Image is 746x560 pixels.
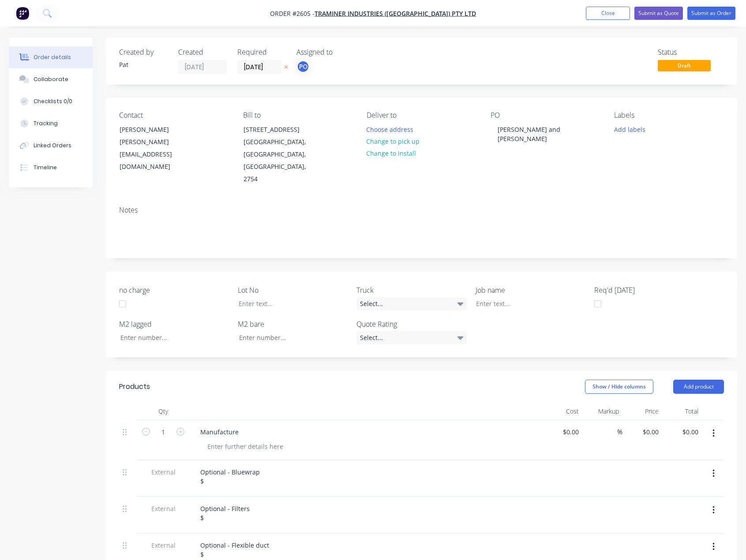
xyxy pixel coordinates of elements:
div: Cost [543,403,582,420]
button: Change to pick up [362,135,424,147]
div: Required [237,48,286,56]
div: Optional - Filters $ [193,502,257,524]
span: External [140,504,186,513]
button: Change to install [362,147,421,159]
div: Products [119,381,150,392]
button: Timeline [9,157,93,179]
button: Linked Orders [9,134,93,157]
div: Assigned to [296,48,385,56]
div: Tracking [34,119,58,127]
div: Notes [119,206,724,214]
span: Draft [658,60,711,71]
button: Collaborate [9,68,93,90]
img: Factory [16,7,29,20]
div: [GEOGRAPHIC_DATA], [GEOGRAPHIC_DATA], [GEOGRAPHIC_DATA], 2754 [244,136,317,185]
button: Show / Hide columns [585,380,653,394]
button: Submit as Quote [634,7,683,20]
label: no charge [119,285,229,295]
div: Bill to [243,111,353,119]
label: Lot No [238,285,348,295]
div: Deliver to [367,111,476,119]
label: Req'd [DATE] [594,285,705,295]
label: Quote Rating [356,319,467,329]
button: PO [296,60,310,73]
button: Add product [673,380,724,394]
label: Job name [476,285,586,295]
button: Add labels [609,123,650,135]
button: Order details [9,46,93,68]
div: Price [622,403,662,420]
div: Checklists 0/0 [34,97,72,105]
div: [PERSON_NAME][EMAIL_ADDRESS][DOMAIN_NAME] [120,136,193,173]
div: Created [178,48,227,56]
div: Collaborate [34,75,68,83]
div: Select... [356,331,467,344]
div: Select... [356,297,467,310]
div: Timeline [34,164,57,172]
div: Manufacture [193,426,246,438]
button: Checklists 0/0 [9,90,93,112]
span: Order #2605 - [270,9,315,18]
button: Close [586,7,630,20]
div: Optional - Bluewrap $ [193,466,267,488]
div: Contact [119,111,229,119]
div: Qty [137,403,190,420]
div: Markup [582,403,622,420]
span: % [617,427,622,437]
div: [PERSON_NAME] [120,123,193,136]
button: Submit as Order [687,7,735,20]
span: External [140,541,186,550]
label: M2 bare [238,319,348,329]
div: PO [491,111,600,119]
button: Choose address [362,123,418,135]
div: Order details [34,53,71,61]
div: Linked Orders [34,142,71,149]
div: [STREET_ADDRESS][GEOGRAPHIC_DATA], [GEOGRAPHIC_DATA], [GEOGRAPHIC_DATA], 2754 [236,123,324,186]
div: Total [662,403,702,420]
div: Status [658,48,724,56]
a: Traminer Industries ([GEOGRAPHIC_DATA]) Pty Ltd [315,9,476,18]
label: M2 lagged [119,319,229,329]
div: [STREET_ADDRESS] [244,123,317,136]
div: Pat [119,60,168,69]
input: Enter number... [113,331,229,344]
span: External [140,467,186,477]
div: Created by [119,48,168,56]
label: Truck [356,285,467,295]
input: Enter number... [232,331,348,344]
div: [PERSON_NAME] and [PERSON_NAME] [491,123,600,145]
div: [PERSON_NAME][PERSON_NAME][EMAIL_ADDRESS][DOMAIN_NAME] [112,123,200,173]
div: Labels [614,111,724,119]
button: Tracking [9,112,93,134]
